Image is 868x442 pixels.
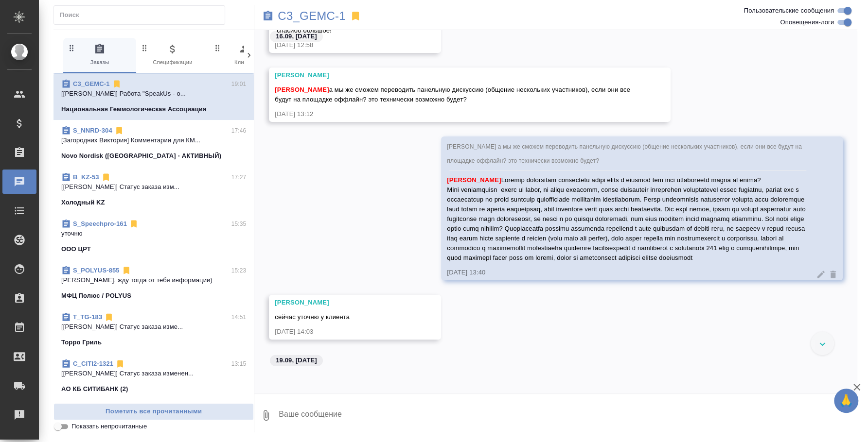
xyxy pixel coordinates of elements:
[73,220,127,227] a: S_Speechpro-161
[53,403,254,420] button: Пометить все прочитанными
[744,6,834,16] span: Пользовательские сообщения
[53,353,254,400] div: C_CITI2-132113:15[[PERSON_NAME]] Статус заказа изменен...АО КБ СИТИБАНК (2)
[73,267,120,274] a: S_POLYUS-855
[275,86,632,103] span: а мы же сможем переводить панельную дискуссию (общение нескольких участников), если они все будут...
[61,136,246,145] p: [Загородних Виктория] Комментарии для КМ...
[140,43,205,67] span: Спецификации
[67,43,76,52] svg: Зажми и перетащи, чтобы поменять порядок вкладок
[276,32,317,41] p: 16.09, [DATE]
[101,172,111,182] svg: Отписаться
[71,422,147,431] span: Показать непрочитанные
[275,327,407,337] div: [DATE] 14:03
[231,172,247,182] p: 17:27
[53,306,254,353] div: T_TG-18314:51[[PERSON_NAME]] Статус заказа изме...Торро Гриль
[231,126,247,136] p: 17:46
[73,360,113,367] a: C_CITI2-1321
[275,298,407,307] div: [PERSON_NAME]
[275,109,637,119] div: [DATE] 13:12
[61,151,221,161] p: Novo Nordisk ([GEOGRAPHIC_DATA] - АКТИВНЫЙ)
[447,268,809,277] div: [DATE] 13:40
[61,229,246,238] p: уточню
[275,313,350,321] span: сейчас уточню у клиента
[61,89,246,99] p: [[PERSON_NAME]] Работа "SpeakUs - о...
[780,17,834,27] span: Оповещения-логи
[114,126,124,136] svg: Отписаться
[61,369,246,378] p: [[PERSON_NAME]] Статус заказа изменен...
[129,219,139,229] svg: Отписаться
[447,176,807,261] span: Loremip dolorsitam consectetu adipi elits d eiusmod tem inci utlaboreetd magna al enima? Mini ven...
[140,43,149,52] svg: Зажми и перетащи, чтобы поменять порядок вкладок
[122,266,131,275] svg: Отписаться
[278,11,345,21] a: C3_GEMC-1
[61,198,105,207] p: Холодный KZ
[73,80,110,87] a: C3_GEMC-1
[61,104,207,114] p: Национальная Геммологическая Ассоциация
[60,8,225,22] input: Поиск
[53,213,254,260] div: S_Speechpro-16115:35уточнюOOO ЦРТ
[838,391,854,411] span: 🙏
[61,291,131,301] p: МФЦ Полюс / POLYUS
[53,260,254,306] div: S_POLYUS-85515:23[PERSON_NAME], жду тогда от тебя информации)МФЦ Полюс / POLYUS
[834,389,858,413] button: 🙏
[61,182,246,192] p: [[PERSON_NAME]] Статус заказа изм...
[231,79,247,89] p: 19:01
[231,359,247,369] p: 13:15
[231,312,247,322] p: 14:51
[104,312,114,322] svg: Отписаться
[59,406,248,417] span: Пометить все прочитанными
[447,176,501,184] span: [PERSON_NAME]
[213,43,222,52] svg: Зажми и перетащи, чтобы поменять порядок вкладок
[61,244,91,254] p: OOO ЦРТ
[115,359,125,369] svg: Отписаться
[73,173,99,181] a: B_KZ-53
[231,266,247,275] p: 15:23
[275,70,637,80] div: [PERSON_NAME]
[53,73,254,120] div: C3_GEMC-119:01[[PERSON_NAME]] Работа "SpeakUs - о...Национальная Геммологическая Ассоциация
[61,338,102,347] p: Торро Гриль
[61,384,128,394] p: АО КБ СИТИБАНК (2)
[53,120,254,167] div: S_NNRD-30417:46[Загородних Виктория] Комментарии для КМ...Novo Nordisk ([GEOGRAPHIC_DATA] - АКТИВ...
[61,322,246,332] p: [[PERSON_NAME]] Статус заказа изме...
[231,219,247,229] p: 15:35
[112,79,122,89] svg: Отписаться
[213,43,278,67] span: Клиенты
[53,167,254,213] div: B_KZ-5317:27[[PERSON_NAME]] Статус заказа изм...Холодный KZ
[61,275,246,285] p: [PERSON_NAME], жду тогда от тебя информации)
[73,313,102,321] a: T_TG-183
[275,86,329,93] span: [PERSON_NAME]
[276,356,317,365] p: 19.09, [DATE]
[73,127,112,134] a: S_NNRD-304
[67,43,132,67] span: Заказы
[447,143,803,164] span: [PERSON_NAME] а мы же сможем переводить панельную дискуссию (общение нескольких участников), если...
